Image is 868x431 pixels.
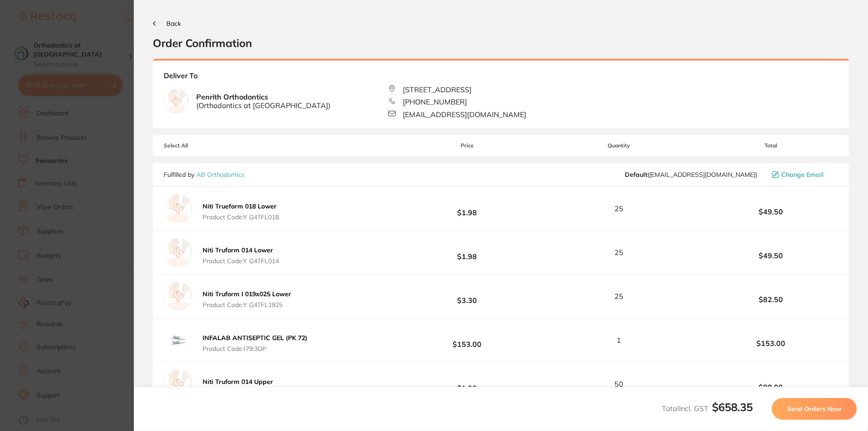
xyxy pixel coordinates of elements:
[164,282,193,311] img: empty.jpg
[703,339,838,347] b: $153.00
[164,326,193,355] img: dWlzYXR6YQ
[203,257,279,265] span: Product Code: Y G4TFL014
[703,383,838,391] b: $99.00
[164,142,254,149] span: Select All
[772,398,857,420] button: Send Orders Now
[614,292,623,300] span: 25
[712,400,753,414] b: $658.35
[535,142,703,149] span: Quantity
[164,238,193,267] img: empty.jpg
[400,244,534,261] b: $1.98
[703,142,838,149] span: Total
[703,295,838,303] b: $82.50
[403,98,467,106] span: [PHONE_NUMBER]
[164,89,189,114] img: empty.jpg
[625,171,647,179] b: Default
[400,376,534,393] b: $1.98
[403,110,526,118] span: [EMAIL_ADDRESS][DOMAIN_NAME]
[625,171,757,178] span: tahlia@ortho.com.au
[164,71,838,85] b: Deliver To
[164,194,193,223] img: empty.jpg
[203,246,273,254] b: Niti Truform 014 Lower
[200,378,283,397] button: Niti Truform 014 Upper Product Code:Y G4TFU014
[196,101,330,109] span: ( Orthodontics at [GEOGRAPHIC_DATA] )
[203,301,291,308] span: Product Code: Y G4TFL1925
[703,208,838,216] b: $49.50
[166,19,181,28] span: Back
[769,171,838,179] button: Change Email
[153,36,849,50] h2: Order Confirmation
[614,380,623,388] span: 50
[203,213,279,221] span: Product Code: Y G4TFL018
[203,290,291,298] b: Niti Truform I 019x025 Lower
[164,369,193,398] img: empty.jpg
[153,20,181,27] button: Back
[196,93,330,109] b: Penrith Orthodontics
[200,202,282,221] button: Niti Trueform 018 Lower Product Code:Y G4TFL018
[617,336,621,344] span: 1
[400,142,534,149] span: Price
[400,200,534,217] b: $1.98
[196,171,245,179] a: AB Orthodontics
[203,345,307,352] span: Product Code: I79:3DP
[200,334,310,353] button: INFALAB ANTISEPTIC GEL (PK 72) Product Code:I79:3DP
[203,378,273,386] b: Niti Truform 014 Upper
[400,288,534,305] b: $3.30
[164,171,245,178] p: Fulfilled by
[200,246,282,265] button: Niti Truform 014 Lower Product Code:Y G4TFL014
[203,202,277,210] b: Niti Trueform 018 Lower
[703,251,838,260] b: $49.50
[781,171,824,178] span: Change Email
[403,85,472,94] span: [STREET_ADDRESS]
[203,334,307,342] b: INFALAB ANTISEPTIC GEL (PK 72)
[200,290,294,309] button: Niti Truform I 019x025 Lower Product Code:Y G4TFL1925
[614,248,623,256] span: 25
[787,405,841,413] span: Send Orders Now
[662,404,753,413] span: Total Incl. GST
[400,332,534,349] b: $153.00
[614,204,623,213] span: 25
